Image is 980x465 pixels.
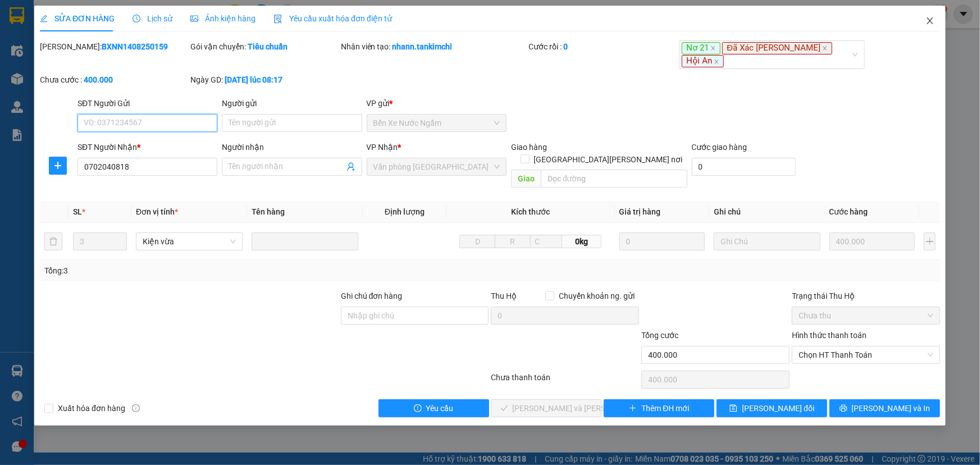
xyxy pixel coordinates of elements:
[840,404,847,413] span: printer
[562,235,601,248] span: 0kg
[78,141,217,153] div: SĐT Người Nhận
[710,45,716,51] span: close
[914,6,946,37] button: Close
[799,347,933,363] span: Chọn HT Thanh Toán
[49,161,66,170] span: plus
[641,331,678,340] span: Tổng cước
[530,235,562,248] input: C
[379,399,489,417] button: exclamation-circleYêu cầu
[102,42,168,51] b: BXNN1408250159
[136,207,178,216] span: Đơn vị tính
[714,233,821,250] input: Ghi Chú
[190,40,339,53] div: Gói vận chuyển:
[393,42,453,51] b: nhann.tankimchi
[341,307,489,325] input: Ghi chú đơn hàng
[491,291,517,300] span: Thu Hộ
[852,402,931,414] span: [PERSON_NAME] và In
[274,14,392,23] span: Yêu cầu xuất hóa đơn điện tử
[49,157,67,175] button: plus
[619,233,705,250] input: 0
[692,143,747,152] label: Cước giao hàng
[742,402,814,414] span: [PERSON_NAME] đổi
[341,40,527,53] div: Nhân viên tạo:
[792,331,867,340] label: Hình thức thanh toán
[799,307,933,324] span: Chưa thu
[722,42,832,54] span: Đã Xác [PERSON_NAME]
[252,207,285,216] span: Tên hàng
[347,162,355,171] span: user-add
[426,402,454,414] span: Yêu cầu
[619,207,661,216] span: Giá trị hàng
[252,233,358,250] input: VD: Bàn, Ghế
[78,97,217,110] div: SĐT Người Gửi
[629,404,637,413] span: plus
[604,399,714,417] button: plusThêm ĐH mới
[682,42,721,54] span: Nơ 21
[709,201,825,223] th: Ghi chú
[730,404,737,413] span: save
[190,74,339,86] div: Ngày GD:
[414,404,422,413] span: exclamation-circle
[491,399,602,417] button: check[PERSON_NAME] và [PERSON_NAME] hàng
[528,40,677,53] div: Cước rồi :
[530,153,687,166] span: [GEOGRAPHIC_DATA][PERSON_NAME] nơi
[511,207,550,216] span: Kích thước
[44,233,62,250] button: delete
[490,371,641,391] div: Chưa thanh toán
[341,291,403,300] label: Ghi chú đơn hàng
[84,75,113,84] b: 400.000
[40,74,188,86] div: Chưa cước :
[373,158,500,175] span: Văn phòng Đà Nẵng
[714,59,719,65] span: close
[133,14,172,23] span: Lịch sử
[44,265,379,277] div: Tổng: 3
[926,16,935,25] span: close
[248,42,288,51] b: Tiêu chuẩn
[385,207,425,216] span: Định lượng
[133,15,140,22] span: clock-circle
[541,170,687,188] input: Dọc đường
[190,14,256,23] span: Ảnh kiện hàng
[459,235,495,248] input: D
[222,97,362,110] div: Người gửi
[222,141,362,153] div: Người nhận
[274,15,282,24] img: icon
[563,42,568,51] b: 0
[40,40,188,53] div: [PERSON_NAME]:
[225,75,282,84] b: [DATE] lúc 08:17
[822,45,828,51] span: close
[829,233,915,250] input: 0
[190,15,198,22] span: picture
[717,399,827,417] button: save[PERSON_NAME] đổi
[554,290,639,302] span: Chuyển khoản ng. gửi
[132,404,140,412] span: info-circle
[511,170,541,188] span: Giao
[40,14,115,23] span: SỬA ĐƠN HÀNG
[682,55,724,67] span: Hội An
[829,207,868,216] span: Cước hàng
[40,15,48,22] span: edit
[792,290,940,302] div: Trạng thái Thu Hộ
[373,115,500,131] span: Bến Xe Nước Ngầm
[829,399,940,417] button: printer[PERSON_NAME] và In
[511,143,547,152] span: Giao hàng
[367,97,507,110] div: VP gửi
[495,235,531,248] input: R
[641,402,689,414] span: Thêm ĐH mới
[143,233,236,250] span: Kiện vừa
[924,233,936,250] button: plus
[692,158,796,176] input: Cước giao hàng
[367,143,398,152] span: VP Nhận
[53,402,130,414] span: Xuất hóa đơn hàng
[73,207,82,216] span: SL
